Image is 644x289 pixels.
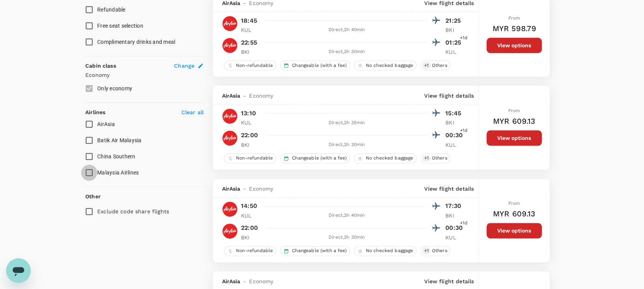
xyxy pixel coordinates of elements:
[445,109,465,118] p: 15:45
[241,48,260,56] p: BKI
[445,234,465,241] p: KUL
[493,115,536,127] h6: MYR 609.13
[280,60,350,70] div: Changeable (with a fee)
[429,155,450,161] span: Others
[363,247,417,254] span: No checked baggage
[222,185,240,193] span: AirAsia
[492,22,536,35] h6: MYR 598.79
[85,71,204,79] p: Economy
[241,201,257,211] p: 14:50
[429,247,450,254] span: Others
[240,277,249,285] span: -
[97,7,126,13] span: Refundable
[424,185,474,193] p: View flight details
[424,277,474,285] p: View flight details
[424,92,474,100] p: View flight details
[354,153,417,163] div: No checked baggage
[97,208,169,215] p: Exclude code share flights
[420,246,450,256] div: +1Others
[85,193,101,200] p: Other
[363,62,417,69] span: No checked baggage
[265,234,428,241] div: Direct , 2h 30min
[224,153,276,163] div: Non-refundable
[445,141,465,149] p: KUL
[222,130,237,146] img: AK
[241,38,257,47] p: 22:55
[460,219,468,227] span: +1d
[97,137,142,143] span: Batik Air Malaysia
[508,108,520,113] span: From
[289,62,349,69] span: Changeable (with a fee)
[249,277,273,285] span: Economy
[233,247,276,254] span: Non-refundable
[222,108,237,124] img: AK
[420,60,450,70] div: +1Others
[265,119,428,127] div: Direct , 2h 35min
[85,109,105,115] strong: Airlines
[422,247,430,254] span: + 1
[289,155,349,161] span: Changeable (with a fee)
[265,212,428,219] div: Direct , 2h 40min
[97,23,143,29] span: Free seat selection
[280,153,350,163] div: Changeable (with a fee)
[460,34,468,42] span: +1d
[422,62,430,69] span: + 1
[486,223,542,238] button: View options
[280,246,350,256] div: Changeable (with a fee)
[85,63,116,69] strong: Cabin class
[97,85,132,91] span: Only economy
[460,127,468,135] span: +1d
[249,92,273,100] span: Economy
[445,48,465,56] p: KUL
[241,16,257,25] p: 18:45
[222,92,240,100] span: AirAsia
[97,121,115,127] span: AirAsia
[354,246,417,256] div: No checked baggage
[241,234,260,241] p: BKI
[222,38,237,53] img: AK
[363,155,417,161] span: No checked baggage
[289,247,349,254] span: Changeable (with a fee)
[233,155,276,161] span: Non-refundable
[241,141,260,149] p: BKI
[445,212,465,219] p: BKI
[445,119,465,126] p: BKI
[445,223,465,233] p: 00:30
[241,109,256,118] p: 13:10
[241,212,260,219] p: KUL
[240,185,249,193] span: -
[420,153,450,163] div: +1Others
[265,141,428,149] div: Direct , 2h 30min
[222,223,237,239] img: AK
[265,48,428,56] div: Direct , 2h 30min
[445,201,465,211] p: 17:30
[241,223,258,233] p: 22:00
[174,62,194,70] span: Change
[486,130,542,146] button: View options
[241,131,258,140] p: 22:00
[97,153,136,159] span: China Southern
[240,92,249,100] span: -
[422,155,430,161] span: + 1
[445,38,465,47] p: 01:25
[97,39,175,45] span: Complimentary drinks and meal
[445,16,465,25] p: 21:25
[493,208,536,220] h6: MYR 609.13
[181,108,204,116] p: Clear all
[486,38,542,53] button: View options
[97,169,139,176] span: Malaysia Airlines
[233,62,276,69] span: Non-refundable
[265,26,428,34] div: Direct , 2h 40min
[354,60,417,70] div: No checked baggage
[6,258,31,283] iframe: Button to launch messaging window
[222,16,237,31] img: AK
[508,15,520,21] span: From
[224,246,276,256] div: Non-refundable
[222,277,240,285] span: AirAsia
[445,131,465,140] p: 00:30
[445,26,465,34] p: BKI
[249,185,273,193] span: Economy
[222,201,237,217] img: AK
[224,60,276,70] div: Non-refundable
[429,62,450,69] span: Others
